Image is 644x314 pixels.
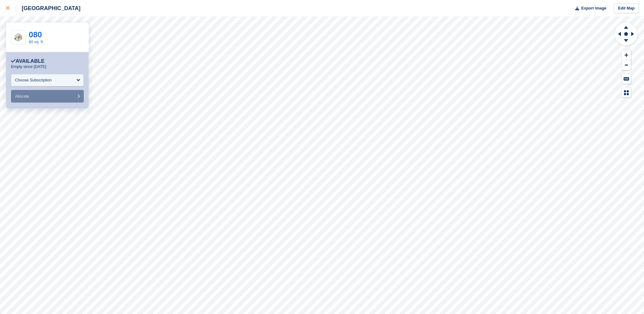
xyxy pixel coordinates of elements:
button: Keyboard Shortcuts [622,74,631,84]
button: Zoom In [622,50,631,60]
div: [GEOGRAPHIC_DATA] [16,5,80,12]
img: SCA-80sqft.jpg [11,32,25,42]
div: Choose Subscription [15,77,52,83]
span: Allocate [15,94,29,99]
button: Export Image [572,3,607,13]
button: Allocate [11,90,84,103]
button: Zoom Out [622,60,631,70]
a: 80 sq. ft [29,39,43,44]
p: Empty since [DATE] [11,64,46,69]
div: Available [11,58,45,64]
a: 080 [29,30,42,39]
a: Edit Map [614,3,639,13]
button: Map Legend [622,88,631,98]
span: Export Image [581,5,606,11]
